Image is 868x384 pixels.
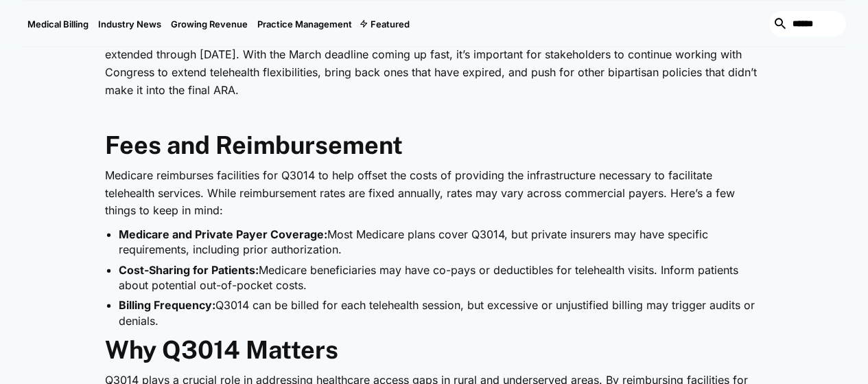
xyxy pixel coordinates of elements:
[119,298,215,312] strong: Billing Frequency:
[23,1,93,46] a: Medical Billing
[105,11,764,99] p: At the end of 2024, the US Congress of Medicare telehealth flexibilities under the (ARA). These f...
[119,227,764,258] li: Most Medicare plans cover Q3014, but private insurers may have specific requirements, including p...
[119,262,764,293] li: Medicare beneficiaries may have co-pays or deductibles for telehealth visits. Inform patients abo...
[253,1,357,46] a: Practice Management
[371,18,410,29] div: Featured
[105,335,338,364] strong: Why Q3014 Matters
[119,297,764,328] li: Q3014 can be billed for each telehealth session, but excessive or unjustified billing may trigger...
[357,1,414,46] div: Featured
[119,227,327,241] strong: Medicare and Private Payer Coverage:
[105,167,764,220] p: Medicare reimburses facilities for Q3014 to help offset the costs of providing the infrastructure...
[105,106,764,124] p: ‍
[119,263,259,277] strong: Cost-Sharing for Patients:
[105,131,403,159] strong: Fees and Reimbursement
[93,1,166,46] a: Industry News
[166,1,253,46] a: Growing Revenue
